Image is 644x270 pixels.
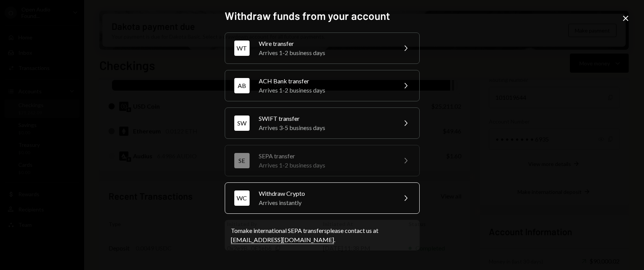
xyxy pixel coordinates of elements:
[231,236,334,244] a: [EMAIL_ADDRESS][DOMAIN_NAME]
[231,226,414,244] div: To make international SEPA transfers please contact us at .
[225,145,420,176] button: SESEPA transferArrives 1-2 business days
[259,86,392,95] div: Arrives 1-2 business days
[259,76,392,86] div: ACH Bank transfer
[234,115,250,131] div: SW
[234,190,250,206] div: WC
[225,182,420,214] button: WCWithdraw CryptoArrives instantly
[225,70,420,101] button: ABACH Bank transferArrives 1-2 business days
[259,189,392,198] div: Withdraw Crypto
[234,41,250,56] div: WT
[259,161,392,170] div: Arrives 1-2 business days
[225,107,420,139] button: SWSWIFT transferArrives 3-5 business days
[259,114,392,123] div: SWIFT transfer
[234,78,250,93] div: AB
[259,198,392,207] div: Arrives instantly
[259,151,392,161] div: SEPA transfer
[259,39,392,48] div: Wire transfer
[225,8,420,23] h2: Withdraw funds from your account
[259,123,392,132] div: Arrives 3-5 business days
[234,153,250,168] div: SE
[259,48,392,57] div: Arrives 1-2 business days
[225,33,420,64] button: WTWire transferArrives 1-2 business days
